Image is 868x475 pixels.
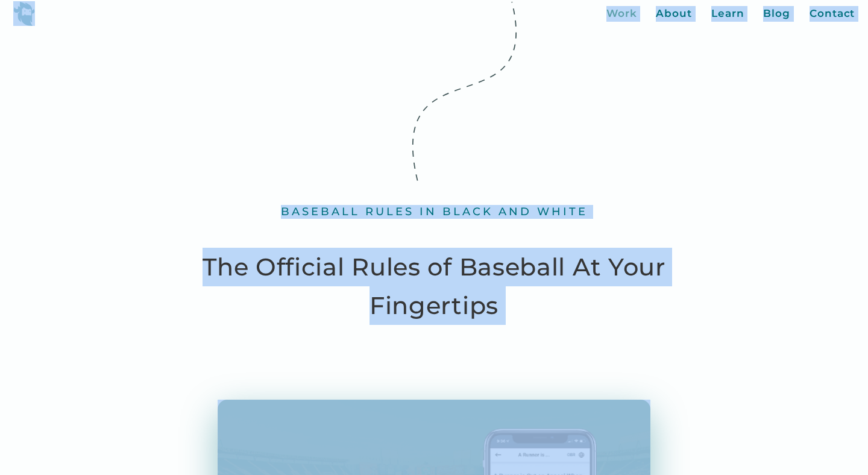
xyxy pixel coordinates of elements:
a: Blog [763,6,790,22]
a: Learn [711,6,744,22]
img: yeti logo icon [13,1,35,26]
a: About [656,6,692,22]
div: Baseball Rules in Black and White [281,205,588,219]
a: Contact [810,6,855,22]
h1: The Official Rules of Baseball At Your Fingertips [174,248,694,325]
a: Work [606,6,637,22]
